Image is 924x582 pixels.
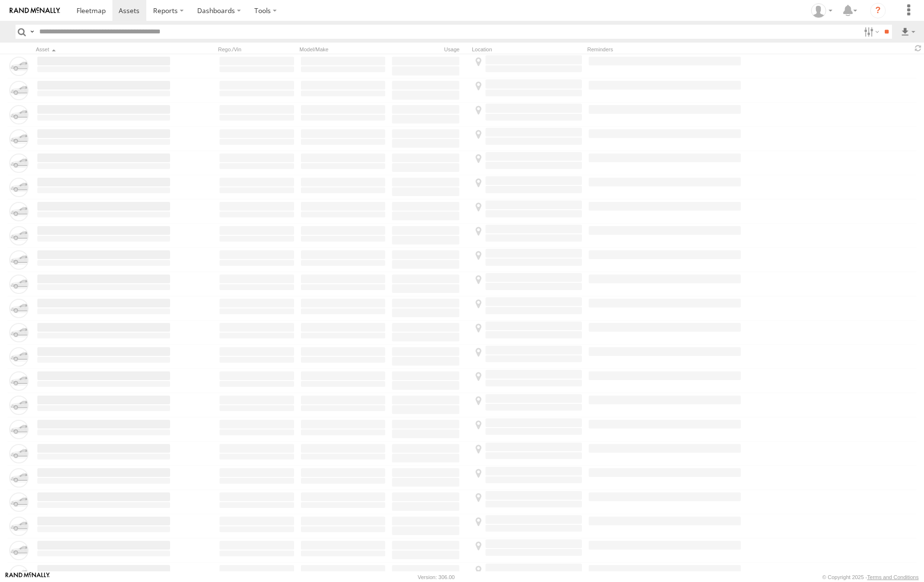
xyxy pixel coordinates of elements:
[218,46,296,53] div: Rego./Vin
[900,25,916,39] label: Export results as...
[418,574,454,580] div: Version: 306.00
[472,46,583,53] div: Location
[5,572,50,582] a: Visit our Website
[36,46,172,53] div: Click to Sort
[10,7,60,14] img: rand-logo.svg
[912,44,924,53] span: Refresh
[299,46,387,53] div: Model/Make
[860,25,881,39] label: Search Filter Options
[28,25,36,39] label: Search Query
[822,574,919,580] div: © Copyright 2025 -
[391,46,468,53] div: Usage
[867,574,919,580] a: Terms and Conditions
[870,3,886,18] i: ?
[587,46,742,53] div: Reminders
[808,3,836,18] div: Carlos Vazquez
